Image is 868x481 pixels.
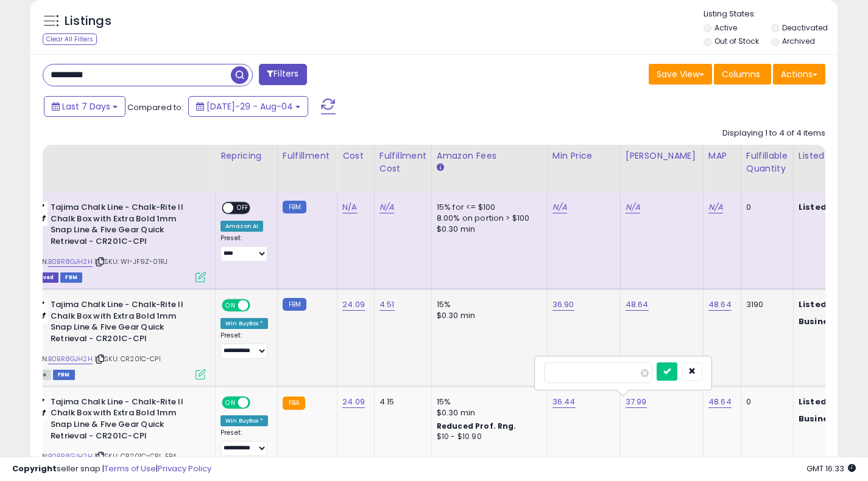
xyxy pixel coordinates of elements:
a: B0BR8GJH2H [48,354,93,364]
div: $10 - $10.90 [437,432,538,442]
small: FBM [283,298,306,311]
a: Terms of Use [104,463,156,474]
small: FBA [283,396,305,410]
a: N/A [342,201,357,213]
span: [DATE]-29 - Aug-04 [206,100,293,112]
button: Save View [649,64,712,85]
b: Business Price: [799,316,866,327]
button: Actions [773,64,825,85]
span: FBM [60,272,82,283]
div: Title [20,150,210,162]
div: 8.00% on portion > $100 [437,213,538,224]
div: Min Price [552,150,615,162]
div: 15% for <= $100 [437,202,538,213]
span: | SKU: WI-JF9Z-01RJ [94,257,168,266]
div: 15% [437,299,538,310]
a: Privacy Policy [158,463,211,474]
div: seller snap | | [12,463,211,475]
a: 36.90 [552,299,574,311]
div: Preset: [221,331,268,359]
div: 15% [437,396,538,407]
label: Archived [782,36,815,46]
span: OFF [233,203,253,213]
div: 0 [746,202,784,213]
a: N/A [708,201,723,213]
button: Columns [714,64,771,85]
div: $0.30 min [437,310,538,321]
b: Listed Price: [799,396,854,407]
span: Compared to: [127,102,183,113]
a: N/A [379,201,394,213]
a: N/A [552,201,567,213]
button: Last 7 Days [44,96,125,117]
div: MAP [708,150,736,162]
a: 36.44 [552,396,576,408]
button: Filters [259,64,306,85]
div: Amazon AI [221,221,263,232]
div: Preset: [221,429,268,456]
span: ON [223,398,238,408]
b: Tajima Chalk Line - Chalk-Rite II Chalk Box with Extra Bold 1mm Snap Line & Five Gear Quick Retri... [51,299,199,347]
span: OFF [249,398,268,408]
h5: Listings [65,13,111,30]
div: Preset: [221,234,268,261]
a: 4.51 [379,299,395,311]
span: ON [223,300,238,311]
div: Fulfillment [283,150,332,162]
div: Cost [342,150,369,162]
a: 48.64 [708,299,732,311]
b: Tajima Chalk Line - Chalk-Rite II Chalk Box with Extra Bold 1mm Snap Line & Five Gear Quick Retri... [51,202,199,250]
strong: Copyright [12,463,57,474]
b: Business Price: [799,413,866,424]
span: OFF [249,300,268,311]
span: FBM [53,370,75,380]
label: Active [715,22,737,33]
small: FBM [283,201,306,213]
div: $0.30 min [437,407,538,418]
span: | SKU: CR201C-CPI [94,354,161,364]
a: B0BR8GJH2H [48,257,93,267]
a: 24.09 [342,396,365,408]
label: Out of Stock [715,36,759,46]
div: $0.30 min [437,224,538,235]
a: 37.99 [626,396,647,408]
span: 2025-08-12 16:33 GMT [806,463,856,474]
div: Fulfillable Quantity [746,150,788,175]
div: Fulfillment Cost [379,150,426,175]
span: Last 7 Days [62,100,110,112]
a: 24.09 [342,299,365,311]
div: Displaying 1 to 4 of 4 items [722,128,825,139]
a: 48.64 [708,396,732,408]
b: Listed Price: [799,201,854,213]
a: 48.64 [626,299,649,311]
div: Amazon Fees [437,150,542,162]
div: Win BuyBox * [221,318,268,329]
p: Listing States: [704,9,838,20]
div: 3190 [746,299,784,310]
div: Repricing [221,150,272,162]
div: 4.15 [379,396,422,407]
b: Listed Price: [799,299,854,310]
div: Clear All Filters [43,33,97,45]
span: Columns [722,68,760,80]
b: Reduced Prof. Rng. [437,421,517,431]
div: Win BuyBox * [221,415,268,426]
div: 0 [746,396,784,407]
label: Deactivated [782,22,828,33]
a: N/A [626,201,640,213]
button: [DATE]-29 - Aug-04 [188,96,308,117]
div: [PERSON_NAME] [626,150,698,162]
small: Amazon Fees. [437,162,444,173]
b: Tajima Chalk Line - Chalk-Rite II Chalk Box with Extra Bold 1mm Snap Line & Five Gear Quick Retri... [51,396,199,445]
